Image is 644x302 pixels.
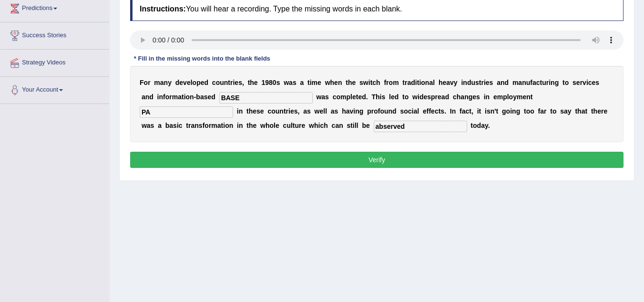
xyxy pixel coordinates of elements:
b: h [342,107,346,115]
b: l [417,107,419,115]
b: p [431,93,435,101]
b: d [149,93,153,101]
b: d [392,107,397,115]
b: d [362,93,366,101]
b: w [412,93,418,101]
b: r [405,79,407,86]
b: n [512,107,516,115]
b: e [431,107,435,115]
b: 9 [265,79,269,86]
b: c [212,79,216,86]
b: o [526,107,531,115]
b: e [352,93,356,101]
b: ' [494,107,496,115]
b: s [256,107,260,115]
b: o [374,107,378,115]
b: s [204,93,208,101]
b: s [307,107,311,115]
b: h [376,93,380,101]
b: r [481,79,483,86]
b: m [154,79,160,86]
b: h [593,107,598,115]
b: p [367,107,371,115]
b: F [140,79,144,86]
b: m [172,93,178,101]
b: o [565,79,569,86]
b: m [312,79,317,86]
b: n [279,107,284,115]
b: y [454,79,458,86]
b: s [440,107,444,115]
b: d [445,93,450,101]
b: t [370,79,373,86]
b: r [148,79,150,86]
b: w [325,79,330,86]
b: g [516,107,521,115]
b: s [487,107,491,115]
b: t [562,79,565,86]
b: e [208,93,212,101]
b: h [249,107,253,115]
b: t [496,107,499,115]
b: o [404,107,408,115]
b: , [298,107,300,115]
b: i [380,93,382,101]
b: l [350,93,352,101]
b: m [497,93,503,101]
b: n [526,93,531,101]
b: i [485,107,487,115]
b: f [427,107,429,115]
b: o [405,93,409,101]
b: n [452,107,456,115]
b: o [530,107,534,115]
b: d [175,79,180,86]
b: u [384,107,388,115]
b: o [380,107,384,115]
b: c [333,93,337,101]
b: i [415,79,417,86]
b: t [356,93,358,101]
b: f [460,107,462,115]
b: c [466,107,470,115]
b: g [359,107,364,115]
b: m [517,93,522,101]
b: r [580,79,583,86]
b: a [413,107,417,115]
b: m [393,79,399,86]
b: a [178,93,182,101]
b: h [376,79,380,86]
b: l [191,79,193,86]
b: a [142,93,145,101]
b: a [497,79,501,86]
b: e [352,79,356,86]
b: n [145,93,150,101]
b: c [435,107,439,115]
b: p [196,79,201,86]
b: e [493,93,497,101]
b: r [371,107,374,115]
b: n [164,79,168,86]
b: 1 [261,79,265,86]
b: a [147,122,151,129]
b: n [522,79,526,86]
b: o [552,107,557,115]
b: u [471,79,475,86]
b: o [165,93,170,101]
b: u [542,79,546,86]
b: i [353,107,355,115]
b: o [216,79,220,86]
b: f [429,107,431,115]
b: g [469,93,473,101]
b: f [384,79,386,86]
b: a [169,122,173,129]
b: e [391,93,395,101]
b: a [303,107,307,115]
b: a [532,79,536,86]
b: e [472,93,476,101]
b: i [412,107,414,115]
b: d [411,79,415,86]
b: n [491,107,495,115]
b: r [230,79,233,86]
b: t [439,107,441,115]
b: w [315,107,320,115]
